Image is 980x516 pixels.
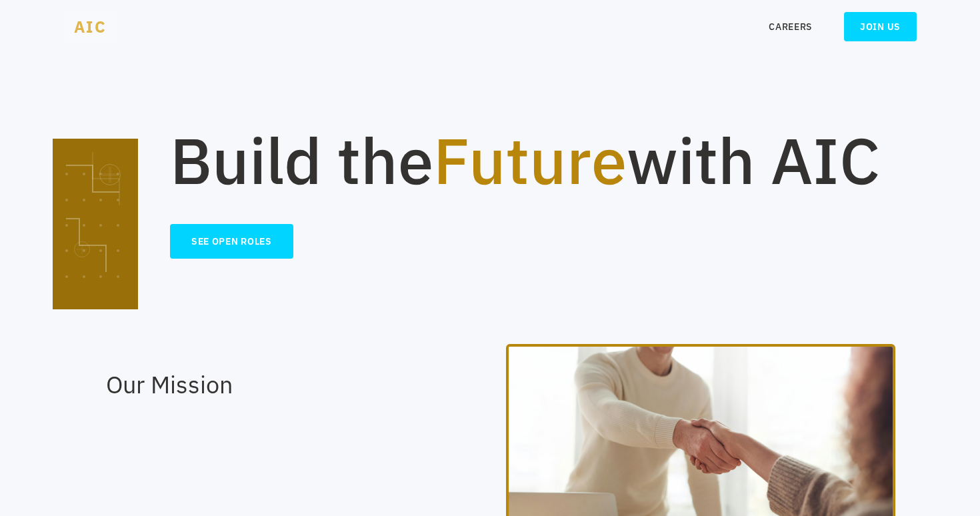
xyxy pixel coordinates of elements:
[170,128,895,192] h1: Build the with AIC
[844,12,917,41] a: JOIN US
[106,369,233,400] b: Our Mission
[769,20,812,33] a: CAREERS
[63,11,117,43] a: AIC
[170,224,293,259] button: SEE OPEN ROLES
[433,119,627,201] span: Future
